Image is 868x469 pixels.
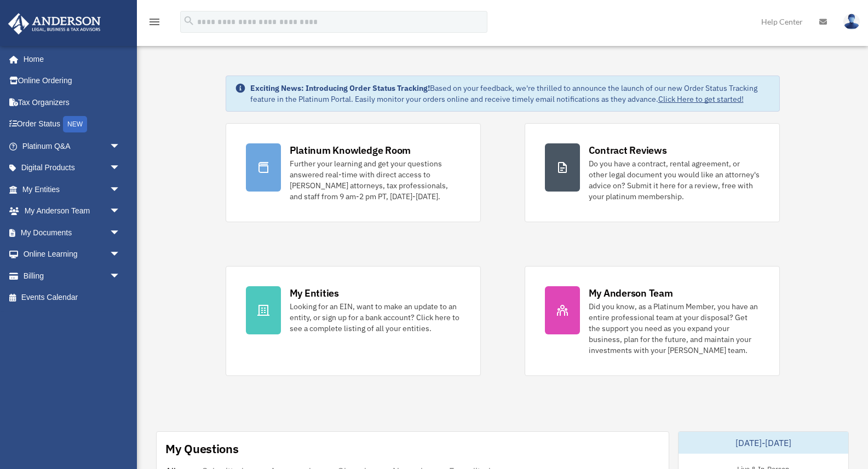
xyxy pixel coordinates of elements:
[110,222,131,244] span: arrow_drop_down
[8,157,137,179] a: Digital Productsarrow_drop_down
[110,265,131,287] span: arrow_drop_down
[290,301,461,334] div: Looking for an EIN, want to make an update to an entity, or sign up for a bank account? Click her...
[589,143,667,157] div: Contract Reviews
[525,266,780,376] a: My Anderson Team Did you know, as a Platinum Member, you have an entire professional team at your...
[8,91,137,113] a: Tax Organizers
[589,301,760,356] div: Did you know, as a Platinum Member, you have an entire professional team at your disposal? Get th...
[290,158,461,202] div: Further your learning and get your questions answered real-time with direct access to [PERSON_NAM...
[226,123,481,222] a: Platinum Knowledge Room Further your learning and get your questions answered real-time with dire...
[8,48,131,70] a: Home
[589,286,673,300] div: My Anderson Team
[8,70,137,92] a: Online Ordering
[148,15,161,28] i: menu
[843,14,860,30] img: User Pic
[658,94,744,104] a: Click Here to get started!
[525,123,780,222] a: Contract Reviews Do you have a contract, rental agreement, or other legal document you would like...
[226,266,481,376] a: My Entities Looking for an EIN, want to make an update to an entity, or sign up for a bank accoun...
[8,222,137,244] a: My Documentsarrow_drop_down
[250,83,430,93] strong: Exciting News: Introducing Order Status Tracking!
[8,244,137,265] a: Online Learningarrow_drop_down
[110,244,131,266] span: arrow_drop_down
[5,13,104,34] img: Anderson Advisors Platinum Portal
[8,287,137,309] a: Events Calendar
[679,432,848,454] div: [DATE]-[DATE]
[110,200,131,223] span: arrow_drop_down
[8,135,137,157] a: Platinum Q&Aarrow_drop_down
[148,19,161,28] a: menu
[110,157,131,180] span: arrow_drop_down
[183,15,195,27] i: search
[110,178,131,201] span: arrow_drop_down
[8,113,137,136] a: Order StatusNEW
[165,441,239,457] div: My Questions
[8,265,137,287] a: Billingarrow_drop_down
[8,200,137,222] a: My Anderson Teamarrow_drop_down
[8,178,137,200] a: My Entitiesarrow_drop_down
[589,158,760,202] div: Do you have a contract, rental agreement, or other legal document you would like an attorney's ad...
[110,135,131,158] span: arrow_drop_down
[250,83,771,105] div: Based on your feedback, we're thrilled to announce the launch of our new Order Status Tracking fe...
[63,116,87,132] div: NEW
[290,286,339,300] div: My Entities
[290,143,411,157] div: Platinum Knowledge Room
